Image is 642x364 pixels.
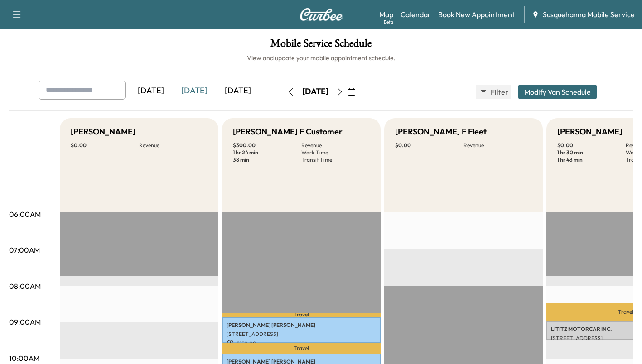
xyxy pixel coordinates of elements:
[227,321,376,329] p: [PERSON_NAME] [PERSON_NAME]
[395,125,487,138] h5: [PERSON_NAME] F Fleet
[233,142,301,149] p: $ 300.00
[9,53,633,62] h6: View and update your mobile appointment schedule.
[518,85,597,99] button: Modify Van Schedule
[222,343,381,354] p: Travel
[401,9,431,20] a: Calendar
[302,86,328,97] div: [DATE]
[233,156,301,163] p: 38 min
[139,142,208,149] p: Revenue
[301,156,370,163] p: Transit Time
[9,281,41,292] p: 08:00AM
[379,9,393,20] a: MapBeta
[227,340,376,348] p: $ 150.00
[71,142,139,149] p: $ 0.00
[216,81,260,101] div: [DATE]
[438,9,515,20] a: Book New Appointment
[129,81,173,101] div: [DATE]
[233,125,343,138] h5: [PERSON_NAME] F Customer
[9,353,39,364] p: 10:00AM
[301,142,370,149] p: Revenue
[9,316,41,327] p: 09:00AM
[395,142,463,149] p: $ 0.00
[491,86,507,97] span: Filter
[557,149,626,156] p: 1 hr 30 min
[384,19,393,25] div: Beta
[557,156,626,163] p: 1 hr 43 min
[299,8,343,21] img: Curbee Logo
[543,9,635,20] span: Susquehanna Mobile Service
[9,244,40,255] p: 07:00AM
[173,81,216,101] div: [DATE]
[9,38,633,53] h1: Mobile Service Schedule
[301,149,370,156] p: Work Time
[557,142,626,149] p: $ 0.00
[227,330,376,338] p: [STREET_ADDRESS]
[463,142,532,149] p: Revenue
[233,149,301,156] p: 1 hr 24 min
[222,313,381,317] p: Travel
[476,85,511,99] button: Filter
[9,209,41,220] p: 06:00AM
[557,125,622,138] h5: [PERSON_NAME]
[71,125,135,138] h5: [PERSON_NAME]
